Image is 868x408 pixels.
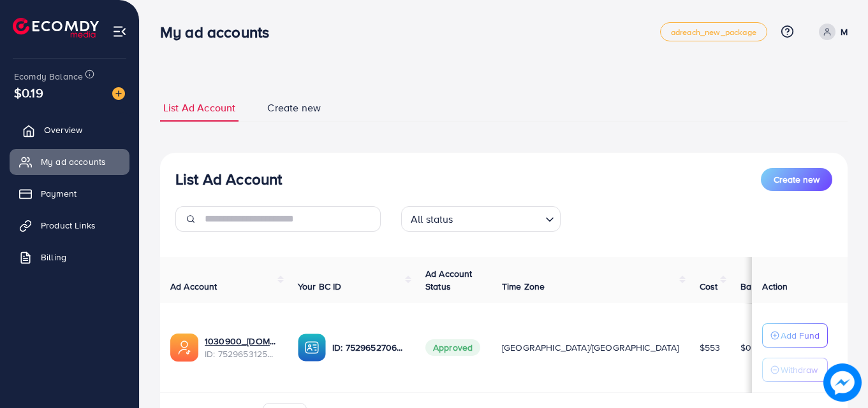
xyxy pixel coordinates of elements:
span: List Ad Account [163,101,235,115]
span: My ad accounts [41,155,106,168]
img: image [112,87,125,100]
button: Withdraw [762,358,828,382]
span: $0 [740,341,751,354]
div: <span class='underline'>1030900_brutus.pk_1753133993267</span></br>7529653125796478992 [205,335,277,361]
span: Ad Account [170,280,217,293]
img: ic-ba-acc.ded83a64.svg [298,334,326,362]
a: Payment [10,181,129,206]
span: Billing [41,251,66,264]
span: Action [762,280,788,293]
span: Balance [740,280,774,293]
span: Cost [700,280,718,293]
a: Billing [10,244,129,270]
a: M [814,24,848,40]
span: Create new [267,101,321,115]
img: ic-ads-acc.e4c84228.svg [170,334,198,362]
span: ID: 7529653125796478992 [205,348,277,360]
a: Product Links [10,213,129,238]
span: Ad Account Status [425,267,473,293]
span: Ecomdy Balance [14,70,83,83]
a: Overview [10,117,129,143]
p: Add Fund [781,328,820,343]
span: All status [408,210,456,229]
span: $553 [700,341,721,354]
p: M [841,24,848,39]
span: Approved [425,339,480,356]
span: Time Zone [502,280,545,293]
span: Your BC ID [298,280,342,293]
span: adreach_new_package [671,28,756,36]
span: Create new [774,173,820,186]
img: image [823,363,862,402]
p: ID: 7529652706038824961 [332,340,405,355]
img: logo [13,18,99,38]
span: [GEOGRAPHIC_DATA]/[GEOGRAPHIC_DATA] [502,341,679,354]
input: Search for option [457,208,540,229]
a: 1030900_[DOMAIN_NAME]_1753133993267 [205,335,277,348]
img: menu [112,24,127,39]
span: Overview [44,123,82,136]
button: Create new [761,168,832,191]
p: Withdraw [781,362,818,377]
span: Product Links [41,219,96,232]
h3: List Ad Account [175,170,282,188]
a: My ad accounts [10,149,129,174]
span: $0.19 [14,83,43,102]
span: Payment [41,187,77,200]
a: adreach_new_package [660,22,767,41]
h3: My ad accounts [160,23,279,41]
button: Add Fund [762,323,828,348]
div: Search for option [401,206,561,232]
